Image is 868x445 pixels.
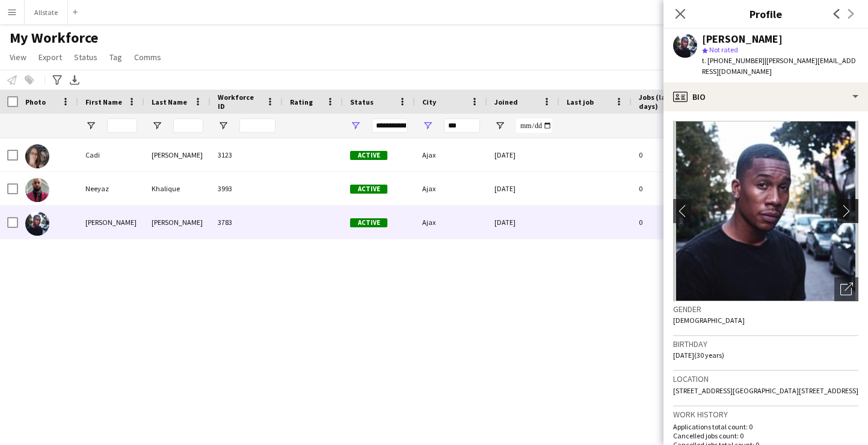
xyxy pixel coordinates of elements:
[516,118,552,133] input: Joined Filter Input
[709,45,738,54] span: Not rated
[211,206,283,239] div: 3783
[673,351,724,360] span: [DATE] (30 years)
[673,431,858,440] p: Cancelled jobs count: 0
[422,97,436,106] span: City
[673,409,858,420] h3: Work history
[350,151,387,160] span: Active
[67,73,82,87] app-action-btn: Export XLSX
[218,93,261,111] span: Workforce ID
[673,304,858,315] h3: Gender
[34,49,67,65] a: Export
[78,206,144,239] div: [PERSON_NAME]
[673,339,858,349] h3: Birthday
[350,120,361,131] button: Open Filter Menu
[25,212,49,236] img: Ryan Williams
[350,97,374,106] span: Status
[5,49,31,65] a: View
[632,138,710,171] div: 0
[702,34,783,44] div: [PERSON_NAME]
[144,206,211,239] div: [PERSON_NAME]
[109,52,122,63] span: Tag
[702,56,765,65] span: t. [PHONE_NUMBER]
[10,52,26,63] span: View
[25,97,46,106] span: Photo
[50,73,64,87] app-action-btn: Advanced filters
[444,118,480,133] input: City Filter Input
[632,206,710,239] div: 0
[290,97,313,106] span: Rating
[632,172,710,205] div: 0
[38,52,62,63] span: Export
[487,206,559,239] div: [DATE]
[494,97,518,106] span: Joined
[129,49,166,65] a: Comms
[152,120,162,131] button: Open Filter Menu
[834,277,858,301] div: Open photos pop-in
[239,118,275,133] input: Workforce ID Filter Input
[78,138,144,171] div: Cadi
[639,93,688,111] span: Jobs (last 90 days)
[25,178,49,202] img: Neeyaz Khalique
[107,118,137,133] input: First Name Filter Input
[415,138,487,171] div: Ajax
[25,144,49,168] img: Cadi Pontinen
[673,373,858,384] h3: Location
[218,120,229,131] button: Open Filter Menu
[74,52,97,63] span: Status
[85,120,96,131] button: Open Filter Menu
[211,138,283,171] div: 3123
[487,172,559,205] div: [DATE]
[144,138,211,171] div: [PERSON_NAME]
[415,172,487,205] div: Ajax
[663,82,868,111] div: Bio
[78,172,144,205] div: Neeyaz
[144,172,211,205] div: Khalique
[673,316,745,325] span: [DEMOGRAPHIC_DATA]
[663,6,868,22] h3: Profile
[415,206,487,239] div: Ajax
[134,52,161,63] span: Comms
[350,218,387,227] span: Active
[494,120,505,131] button: Open Filter Menu
[702,56,856,76] span: | [PERSON_NAME][EMAIL_ADDRESS][DOMAIN_NAME]
[10,29,98,47] span: My Workforce
[105,49,127,65] a: Tag
[673,386,858,395] span: [STREET_ADDRESS][GEOGRAPHIC_DATA][STREET_ADDRESS]
[69,49,102,65] a: Status
[85,97,122,106] span: First Name
[487,138,559,171] div: [DATE]
[350,185,387,194] span: Active
[211,172,283,205] div: 3993
[152,97,187,106] span: Last Name
[173,118,203,133] input: Last Name Filter Input
[422,120,433,131] button: Open Filter Menu
[673,121,858,301] img: Crew avatar or photo
[25,1,68,24] button: Allstate
[567,97,594,106] span: Last job
[673,422,858,431] p: Applications total count: 0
